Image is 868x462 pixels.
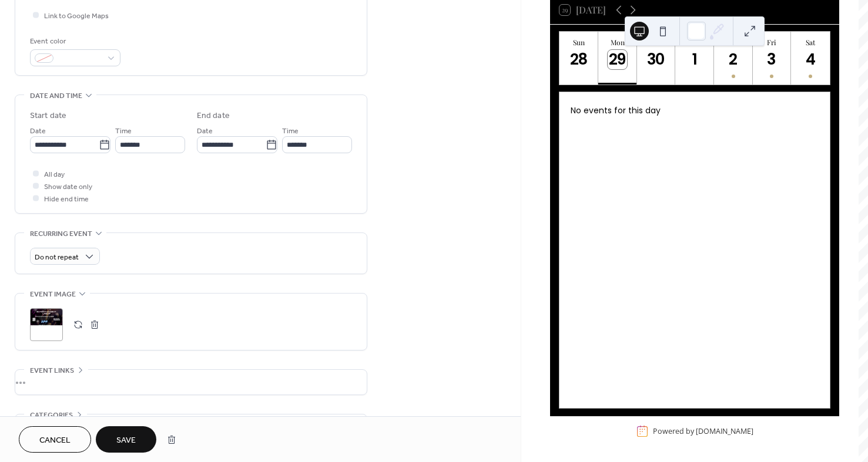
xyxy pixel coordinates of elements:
[602,38,634,47] div: Mon
[30,110,66,122] div: Start date
[724,50,743,69] div: 2
[801,50,820,69] div: 4
[608,50,627,69] div: 29
[598,32,637,85] button: Mon29
[44,181,92,193] span: Show date only
[44,168,65,181] span: All day
[30,90,82,102] span: Date and time
[795,38,826,47] div: Sat
[675,32,714,85] button: Wed1
[19,426,91,453] button: Cancel
[116,434,136,447] span: Save
[561,96,829,125] div: No events for this day
[96,426,156,453] button: Save
[637,32,676,85] button: Tue30
[44,10,109,22] span: Link to Google Maps
[197,110,230,122] div: End date
[30,409,73,421] span: Categories
[696,426,753,436] a: [DOMAIN_NAME]
[44,193,89,205] span: Hide end time
[30,35,118,48] div: Event color
[791,32,830,85] button: Sat4
[653,426,753,436] div: Powered by
[197,125,213,137] span: Date
[30,125,46,137] span: Date
[39,434,71,447] span: Cancel
[685,50,705,69] div: 1
[30,288,76,301] span: Event image
[563,38,595,47] div: Sun
[15,370,367,394] div: •••
[282,125,299,137] span: Time
[756,38,788,47] div: Fri
[646,50,666,69] div: 30
[753,32,792,85] button: Fri3
[714,32,753,85] button: Thu2
[30,365,74,377] span: Event links
[30,228,92,240] span: Recurring event
[30,308,63,341] div: ;
[559,32,598,85] button: Sun28
[762,50,782,69] div: 3
[15,414,367,439] div: •••
[569,50,589,69] div: 28
[115,125,132,137] span: Time
[35,251,79,264] span: Do not repeat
